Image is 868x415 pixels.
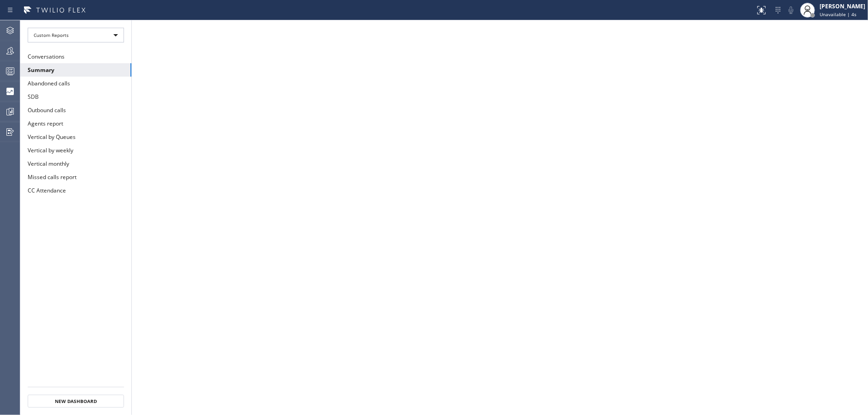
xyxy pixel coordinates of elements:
button: Missed calls report [20,170,131,184]
button: Summary [20,63,131,77]
div: Custom Reports [28,28,124,42]
button: Abandoned calls [20,77,131,90]
button: Conversations [20,50,131,63]
button: Mute [785,4,797,17]
button: SDB [20,90,131,103]
button: Vertical by Queues [20,130,131,144]
button: Outbound calls [20,103,131,117]
button: CC Attendance [20,184,131,197]
span: Unavailable | 4s [820,11,856,18]
button: New Dashboard [28,395,124,408]
button: Agents report [20,117,131,130]
iframe: dashboard_b794bedd1109 [132,20,868,415]
button: Vertical by weekly [20,144,131,157]
div: [PERSON_NAME] [820,2,865,10]
button: Vertical monthly [20,157,131,170]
